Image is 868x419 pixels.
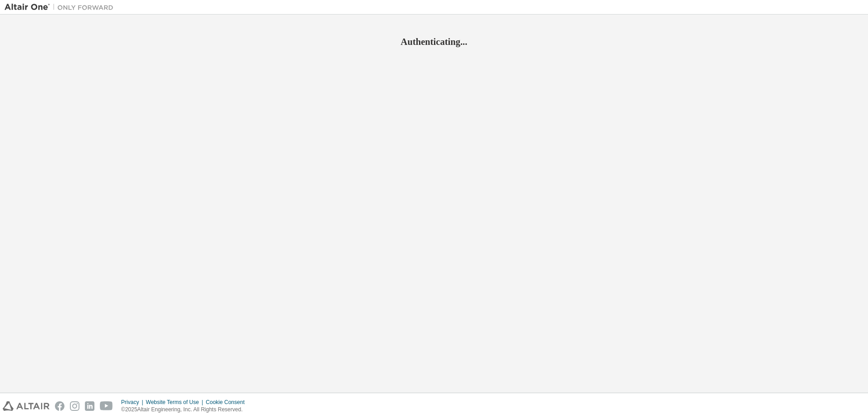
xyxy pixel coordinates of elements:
img: Altair One [5,3,118,12]
div: Privacy [121,399,146,406]
img: altair_logo.svg [3,401,49,411]
img: linkedin.svg [85,401,94,411]
img: facebook.svg [55,401,64,411]
p: © 2025 Altair Engineering, Inc. All Rights Reserved. [121,406,250,414]
img: instagram.svg [70,401,79,411]
h2: Authenticating... [5,36,863,48]
div: Website Terms of Use [146,399,206,406]
div: Cookie Consent [206,399,250,406]
img: youtube.svg [100,401,113,411]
